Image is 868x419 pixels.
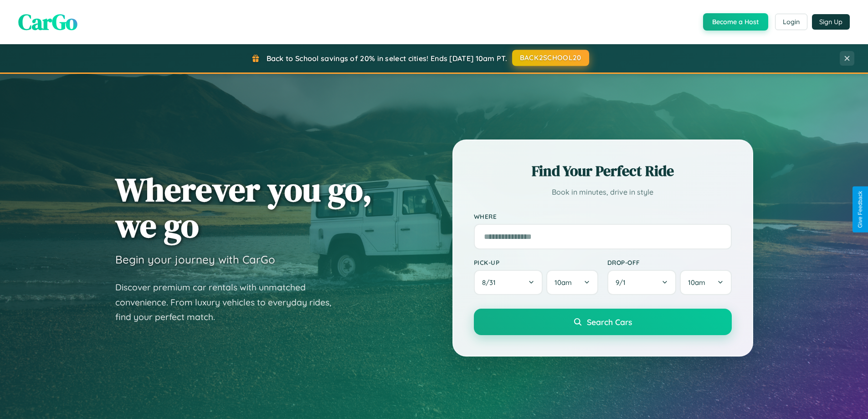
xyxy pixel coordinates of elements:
p: Book in minutes, drive in style [474,186,732,199]
button: 10am [546,270,598,295]
button: Become a Host [703,13,768,31]
button: 10am [680,270,731,295]
button: Sign Up [812,14,850,30]
button: 8/31 [474,270,543,295]
span: 9 / 1 [616,278,630,287]
span: Search Cars [587,317,632,327]
label: Where [474,212,732,220]
button: 9/1 [607,270,677,295]
label: Drop-off [607,259,732,266]
span: 10am [688,278,705,287]
span: CarGo [18,7,77,37]
h3: Begin your journey with CarGo [115,253,275,266]
span: 10am [555,278,572,287]
p: Discover premium car rentals with unmatched convenience. From luxury vehicles to everyday rides, ... [115,280,343,325]
span: 8 / 31 [482,278,500,287]
h1: Wherever you go, we go [115,171,372,243]
h2: Find Your Perfect Ride [474,161,732,181]
button: Login [775,14,807,30]
label: Pick-up [474,259,598,266]
div: Give Feedback [857,191,863,228]
button: BACK2SCHOOL20 [512,50,589,66]
button: Search Cars [474,309,732,335]
span: Back to School savings of 20% in select cities! Ends [DATE] 10am PT. [267,54,507,63]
